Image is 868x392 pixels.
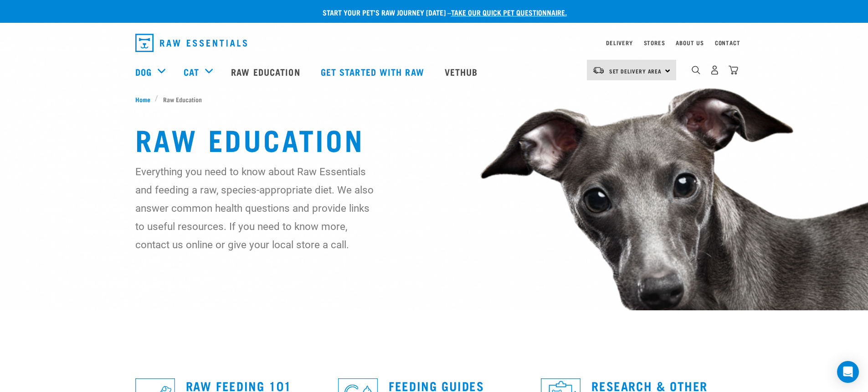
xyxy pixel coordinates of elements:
[592,66,605,74] img: van-moving.png
[135,94,155,104] a: Home
[436,53,489,90] a: Vethub
[644,41,665,44] a: Stores
[710,65,719,75] img: user.png
[312,53,436,90] a: Get started with Raw
[128,30,740,56] nav: dropdown navigation
[135,162,375,254] p: Everything you need to know about Raw Essentials and feeding a raw, species-appropriate diet. We ...
[184,65,199,78] a: Cat
[389,382,484,389] a: Feeding Guides
[729,65,738,75] img: home-icon@2x.png
[135,34,247,52] img: Raw Essentials Logo
[135,122,733,155] h1: Raw Education
[135,94,733,104] nav: breadcrumbs
[692,66,700,74] img: home-icon-1@2x.png
[606,41,632,44] a: Delivery
[451,10,567,14] a: take our quick pet questionnaire.
[186,382,292,389] a: Raw Feeding 101
[609,69,662,73] span: Set Delivery Area
[222,53,311,90] a: Raw Education
[135,94,150,104] span: Home
[837,361,859,383] div: Open Intercom Messenger
[715,41,740,44] a: Contact
[676,41,704,44] a: About Us
[135,65,152,78] a: Dog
